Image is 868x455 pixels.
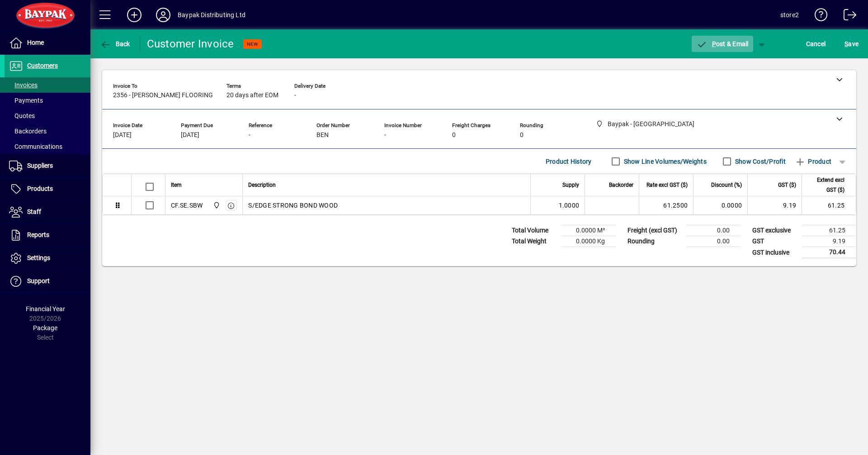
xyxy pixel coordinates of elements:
span: [DATE] [113,132,132,139]
label: Show Line Volumes/Weights [622,157,707,166]
div: Baypak Distributing Ltd [178,8,245,22]
a: Knowledge Base [808,2,828,31]
td: 0.0000 [693,196,747,214]
span: 2356 - [PERSON_NAME] FLOORING [113,92,213,99]
span: Invoices [9,81,38,89]
span: Communications [9,143,62,150]
button: Profile [149,7,178,23]
span: Products [27,185,53,192]
span: Product [795,154,831,169]
div: Customer Invoice [147,37,234,51]
span: Description [248,180,276,190]
span: NEW [247,41,258,47]
span: Rate excl GST ($) [646,180,688,190]
span: Cancel [806,37,826,51]
button: Product [790,153,836,170]
span: Discount (%) [711,180,742,190]
div: store2 [780,8,799,22]
a: Logout [837,2,857,31]
a: Settings [5,247,90,270]
span: - [249,132,250,139]
span: Extend excl GST ($) [807,175,844,195]
button: Add [120,7,149,23]
button: Product History [542,153,595,170]
button: Post & Email [692,36,753,52]
span: - [384,132,386,139]
span: Item [171,180,182,190]
td: 61.25 [802,196,856,214]
td: GST inclusive [748,247,802,258]
a: Support [5,270,90,293]
a: Invoices [5,77,90,93]
span: P [712,40,716,47]
a: Quotes [5,108,90,123]
td: Freight (excl GST) [623,225,686,236]
td: 9.19 [802,236,856,247]
span: - [294,92,296,99]
span: BEN [316,132,329,139]
span: Support [27,277,50,284]
span: Baypak - Onekawa [211,200,221,210]
span: Home [27,39,44,46]
app-page-header-button: Back [90,36,140,52]
button: Save [842,36,861,52]
label: Show Cost/Profit [733,157,786,166]
span: Payments [9,97,43,104]
a: Reports [5,224,90,246]
span: 0 [520,132,524,139]
span: Package [33,324,57,332]
td: GST [748,236,802,247]
a: Home [5,32,90,54]
span: Financial Year [26,305,65,313]
td: Total Weight [507,236,561,247]
button: Cancel [804,36,828,52]
span: S [844,40,848,47]
span: ave [844,37,859,51]
span: Backorders [9,128,47,135]
div: 61.2500 [645,201,688,210]
td: 0.00 [686,225,741,236]
span: Reports [27,231,49,238]
div: CF.SE.SBW [171,201,203,210]
a: Staff [5,201,90,223]
span: 1.0000 [559,201,580,210]
a: Products [5,178,90,200]
span: Staff [27,208,41,215]
span: 20 days after EOM [226,92,278,99]
td: GST exclusive [748,225,802,236]
td: 0.0000 Kg [561,236,616,247]
span: S/EDGE STRONG BOND WOOD [248,201,338,210]
span: Supply [562,180,579,190]
span: Settings [27,254,50,261]
span: Backorder [609,180,633,190]
td: 9.19 [747,196,802,214]
a: Payments [5,93,90,108]
td: 0.0000 M³ [561,225,616,236]
span: Product History [546,154,592,169]
span: GST ($) [778,180,796,190]
span: 0 [452,132,456,139]
td: 0.00 [686,236,741,247]
td: 70.44 [802,247,856,258]
a: Suppliers [5,155,90,177]
span: Quotes [9,112,35,119]
td: Total Volume [507,225,561,236]
button: Back [98,36,132,52]
span: Customers [27,62,58,69]
td: Rounding [623,236,686,247]
span: Suppliers [27,162,53,169]
a: Communications [5,139,90,154]
a: Backorders [5,123,90,139]
span: Back [100,40,130,47]
td: 61.25 [802,225,856,236]
span: ost & Email [696,40,749,47]
span: [DATE] [181,132,199,139]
